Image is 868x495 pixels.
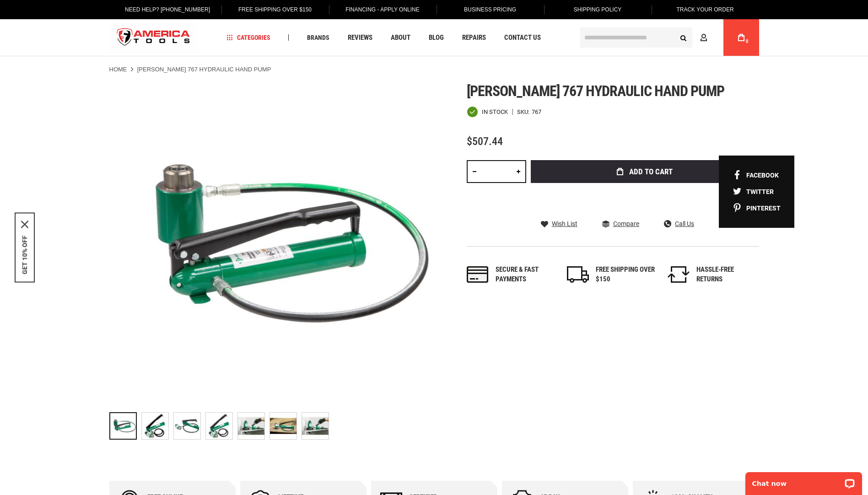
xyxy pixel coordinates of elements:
a: Home [109,65,127,74]
img: GREENLEE 767 HYDRAULIC HAND PUMP [238,413,264,439]
span: Facebook [746,167,779,183]
img: GREENLEE 767 HYDRAULIC HAND PUMP [142,413,168,439]
span: About [391,34,410,41]
a: Categories [222,32,275,44]
img: shipping [567,266,589,283]
div: HASSLE-FREE RETURNS [696,265,756,285]
a: Pinterest [733,200,781,216]
div: GREENLEE 767 HYDRAULIC HAND PUMP [302,408,329,444]
img: GREENLEE 767 HYDRAULIC HAND PUMP [302,413,329,439]
a: Call Us [664,220,694,228]
a: About [387,32,415,44]
div: Secure & fast payments [496,265,555,285]
div: Availability [467,106,508,118]
span: 0 [746,39,749,44]
span: Repairs [462,34,486,41]
div: GREENLEE 767 HYDRAULIC HAND PUMP [109,408,141,444]
a: 0 [733,19,750,56]
strong: [PERSON_NAME] 767 HYDRAULIC HAND PUMP [137,66,271,73]
svg: close icon [21,221,28,228]
img: returns [668,266,690,283]
a: Repairs [458,32,490,44]
span: Compare [613,221,639,227]
img: America Tools [109,21,198,55]
span: Brands [307,34,329,41]
span: [PERSON_NAME] 767 hydraulic hand pump [467,82,724,100]
span: Twitter [746,183,774,200]
iframe: LiveChat chat widget [739,466,868,495]
span: In stock [482,109,508,115]
span: Reviews [348,34,372,41]
div: FREE SHIPPING OVER $150 [596,265,655,285]
button: Close [21,221,28,228]
img: GREENLEE 767 HYDRAULIC HAND PUMP [206,413,232,439]
a: Facebook [733,167,781,183]
button: Add to Cart [531,160,759,183]
span: Wish List [552,221,577,227]
iframe: Secure express checkout frame [529,186,761,212]
a: Wish List [541,220,577,228]
a: Reviews [344,32,377,44]
a: Brands [303,32,334,44]
span: Contact Us [504,34,541,41]
span: $507.44 [467,135,503,148]
div: 767 [532,109,541,115]
span: Add to Cart [629,168,673,176]
div: GREENLEE 767 HYDRAULIC HAND PUMP [270,408,302,444]
a: Contact Us [500,32,545,44]
a: store logo [109,21,198,55]
span: Categories [226,34,270,41]
a: Compare [602,220,639,228]
button: GET 10% OFF [21,236,28,274]
div: GREENLEE 767 HYDRAULIC HAND PUMP [141,408,173,444]
span: Call Us [675,221,694,227]
img: GREENLEE 767 HYDRAULIC HAND PUMP [270,413,297,439]
img: GREENLEE 767 HYDRAULIC HAND PUMP [174,413,200,439]
button: Search [675,29,692,46]
img: payments [467,266,489,283]
span: Blog [429,34,444,41]
span: Shipping Policy [574,6,622,13]
strong: SKU [517,109,532,115]
div: GREENLEE 767 HYDRAULIC HAND PUMP [205,408,237,444]
span: Pinterest [746,200,781,216]
a: Blog [425,32,448,44]
a: Twitter [733,183,781,200]
div: GREENLEE 767 HYDRAULIC HAND PUMP [173,408,205,444]
img: GREENLEE 767 HYDRAULIC HAND PUMP [109,83,434,408]
div: GREENLEE 767 HYDRAULIC HAND PUMP [237,408,270,444]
